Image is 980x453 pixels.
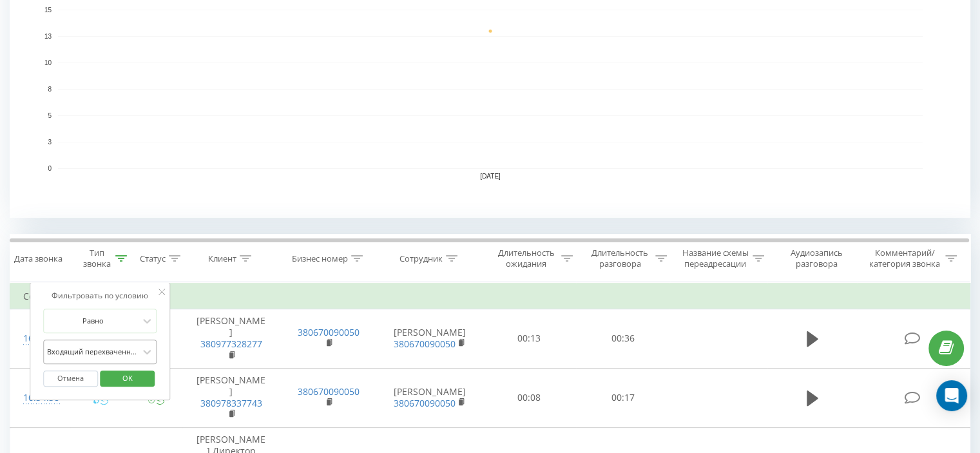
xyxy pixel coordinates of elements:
text: [DATE] [480,173,501,180]
td: 00:36 [576,309,669,369]
td: 00:17 [576,368,669,427]
text: 3 [48,139,52,146]
td: [PERSON_NAME] [378,309,483,369]
td: ⁨[PERSON_NAME]⁩ [182,368,280,427]
text: 10 [44,59,52,66]
div: Дата звонка [14,253,62,264]
button: OK [100,371,155,387]
div: Статус [140,253,166,264]
div: 16:35:00 [23,326,57,351]
div: Аудиозапись разговора [779,247,854,269]
div: Фильтровать по условию [43,289,157,302]
a: 380978337743 [200,397,262,409]
text: 5 [48,112,52,119]
td: 00:08 [483,368,576,427]
div: Тип звонка [81,247,111,269]
a: 380670090050 [298,385,360,398]
a: 380670090050 [394,397,456,409]
a: 380670090050 [298,326,360,338]
div: Клиент [208,253,236,264]
div: Название схемы переадресации [682,247,749,269]
div: Open Intercom Messenger [936,380,967,411]
div: Бизнес номер [292,253,348,264]
text: 15 [44,6,52,14]
div: 16:34:38 [23,385,57,410]
td: Сегодня [10,284,970,309]
div: Длительность ожидания [494,247,559,269]
div: Комментарий/категория звонка [867,247,942,269]
button: Отмена [43,371,98,387]
div: Сотрудник [399,253,443,264]
text: 0 [48,165,52,172]
div: Длительность разговора [588,247,652,269]
a: 380670090050 [394,338,456,350]
text: 8 [48,86,52,93]
td: 00:13 [483,309,576,369]
td: [PERSON_NAME] [378,368,483,427]
td: [PERSON_NAME] [182,309,280,369]
a: 380977328277 [200,338,262,350]
text: 13 [44,33,52,40]
span: OK [110,368,146,388]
